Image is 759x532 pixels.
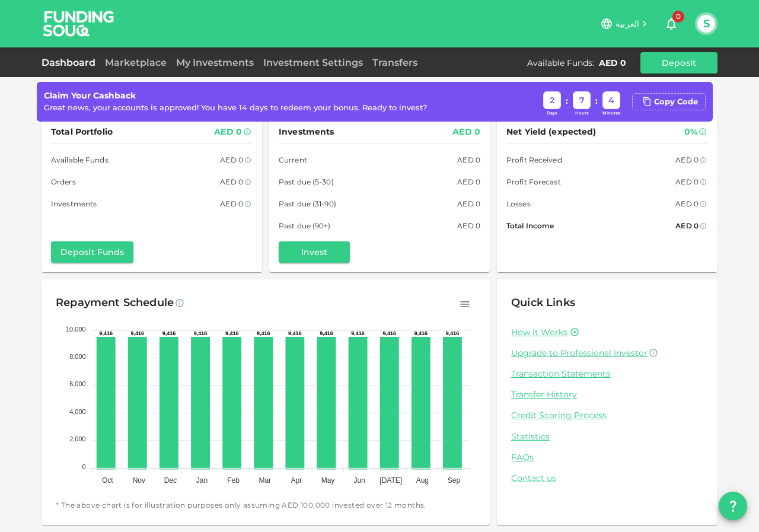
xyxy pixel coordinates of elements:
span: Claim Your Cashback [44,90,136,101]
span: Current [279,154,307,166]
div: Minutes [602,110,620,117]
tspan: [DATE] [379,476,402,485]
tspan: 6,000 [69,380,86,387]
span: Profit Forecast [506,176,561,188]
div: Repayment Schedule [56,294,174,313]
span: Net Yield (expected) [506,125,597,139]
div: 7 [573,91,591,109]
div: AED 0 [599,57,626,69]
tspan: 10,000 [66,325,86,332]
span: Past due (5-30) [279,176,334,188]
tspan: 8,000 [69,352,86,359]
div: 0% [684,125,697,139]
div: AED 0 [220,176,243,188]
div: AED 0 [457,197,480,210]
a: Credit Scoring Process [511,410,703,421]
button: 0 [659,12,683,36]
button: Deposit [640,52,717,74]
div: 4 [602,91,620,109]
tspan: May [321,476,335,485]
div: AED 0 [675,176,699,188]
span: 0 [672,11,684,23]
span: العربية [616,18,639,29]
button: S [697,15,715,33]
a: Contact us [511,473,703,484]
span: Past due (90+) [279,219,331,232]
tspan: Nov [133,476,145,485]
tspan: Oct [102,476,113,485]
div: AED 0 [452,125,480,139]
div: Hours [573,110,591,117]
tspan: 2,000 [69,435,86,442]
span: Available Funds [51,154,109,166]
span: Profit Received [506,154,562,166]
div: : [566,95,568,107]
tspan: Jan [196,476,208,485]
tspan: Dec [164,476,177,485]
a: Statistics [511,431,703,442]
div: AED 0 [220,154,243,166]
a: Marketplace [100,57,171,68]
div: AED 0 [457,176,480,188]
a: FAQs [511,452,703,463]
div: AED 0 [675,154,699,166]
div: Copy Code [654,96,698,108]
span: Upgrade to Professional Investor [511,348,648,358]
div: Available Funds : [527,57,594,69]
tspan: Jun [353,476,365,485]
div: 2 [543,91,561,109]
a: Transfers [368,57,422,68]
span: Past due (31-90) [279,197,336,210]
div: AED 0 [675,197,699,210]
tspan: Apr [291,476,302,485]
div: Great news, your accounts is approved! You have 14 days to redeem your bonus. Ready to invest? [44,102,427,114]
div: AED 0 [220,197,243,210]
a: Upgrade to Professional Investor [511,348,703,359]
button: Deposit Funds [51,241,133,263]
button: question [719,492,747,520]
span: Investments [279,125,334,139]
tspan: Mar [259,476,271,485]
tspan: Feb [227,476,240,485]
span: Total Income [506,219,554,232]
tspan: Sep [448,476,461,485]
tspan: Aug [416,476,429,485]
a: Investment Settings [259,57,368,68]
span: Investments [51,197,97,210]
a: Dashboard [42,57,100,68]
button: Invest [279,241,350,263]
div: AED 0 [457,154,480,166]
a: How it Works [511,327,567,338]
div: AED 0 [675,219,699,232]
div: AED 0 [214,125,242,139]
a: Transaction Statements [511,368,703,380]
a: My Investments [171,57,259,68]
tspan: 0 [82,463,86,470]
span: Orders [51,176,76,188]
span: Losses [506,197,531,210]
span: * The above chart is for illustration purposes only assuming AED 100,000 invested over 12 months. [56,499,476,511]
div: Days [543,110,561,117]
div: : [595,95,598,107]
span: Quick Links [511,296,575,309]
span: Total Portfolio [51,125,113,139]
div: AED 0 [457,219,480,232]
a: Transfer History [511,389,703,400]
tspan: 4,000 [69,407,86,415]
